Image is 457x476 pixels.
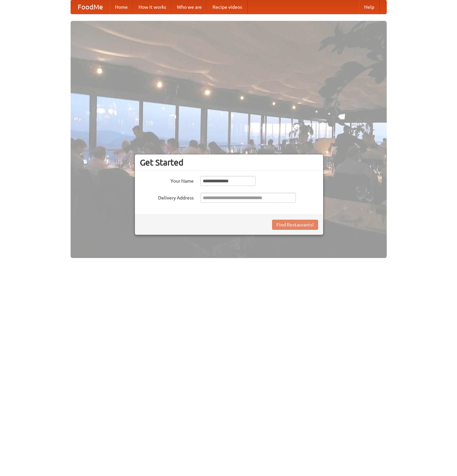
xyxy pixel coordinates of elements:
[110,0,133,14] a: Home
[140,157,318,168] h3: Get Started
[133,0,172,14] a: How it works
[272,220,318,230] button: Find Restaurants!
[172,0,207,14] a: Who we are
[359,0,380,14] a: Help
[71,0,110,14] a: FoodMe
[207,0,247,14] a: Recipe videos
[140,176,194,184] label: Your Name
[140,193,194,201] label: Delivery Address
